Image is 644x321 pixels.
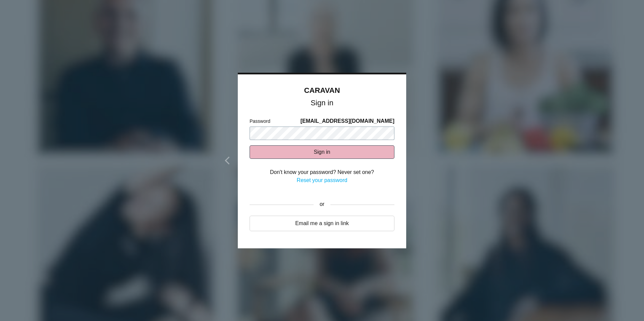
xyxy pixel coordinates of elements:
a: Email me a sign in link [250,216,394,231]
button: Sign in [250,145,394,159]
div: or [314,196,330,213]
label: Password [250,118,270,125]
a: CARAVAN [304,86,340,95]
h1: Sign in [250,100,394,106]
span: [EMAIL_ADDRESS][DOMAIN_NAME] [300,117,394,125]
a: Reset your password [297,177,347,183]
div: Don't know your password? Never set one? [250,168,394,176]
